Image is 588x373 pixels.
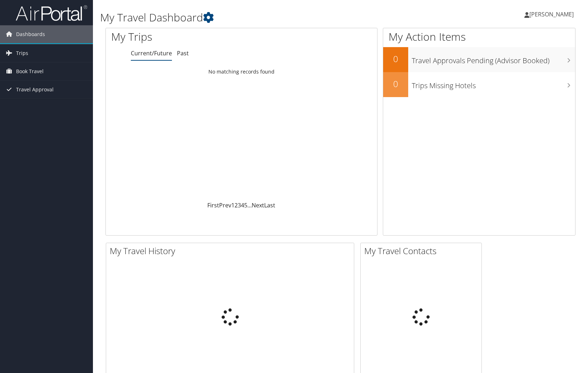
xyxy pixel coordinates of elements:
[16,5,87,21] img: airportal-logo.png
[383,72,575,97] a: 0Trips Missing Hotels
[207,201,219,209] a: First
[524,4,581,25] a: [PERSON_NAME]
[16,81,54,99] span: Travel Approval
[16,62,44,80] span: Book Travel
[383,29,575,44] h1: My Action Items
[219,201,231,209] a: Prev
[106,65,377,78] td: No matching records found
[252,201,264,209] a: Next
[529,10,574,18] span: [PERSON_NAME]
[412,77,575,91] h3: Trips Missing Hotels
[244,201,247,209] a: 5
[412,52,575,66] h3: Travel Approvals Pending (Advisor Booked)
[111,29,259,44] h1: My Trips
[177,49,189,57] a: Past
[241,201,244,209] a: 4
[231,201,234,209] a: 1
[238,201,241,209] a: 3
[110,245,354,257] h2: My Travel History
[16,44,28,62] span: Trips
[234,201,238,209] a: 2
[364,245,481,257] h2: My Travel Contacts
[247,201,252,209] span: …
[383,53,408,65] h2: 0
[131,49,172,57] a: Current/Future
[16,25,45,43] span: Dashboards
[383,47,575,72] a: 0Travel Approvals Pending (Advisor Booked)
[383,78,408,90] h2: 0
[100,10,421,25] h1: My Travel Dashboard
[264,201,275,209] a: Last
